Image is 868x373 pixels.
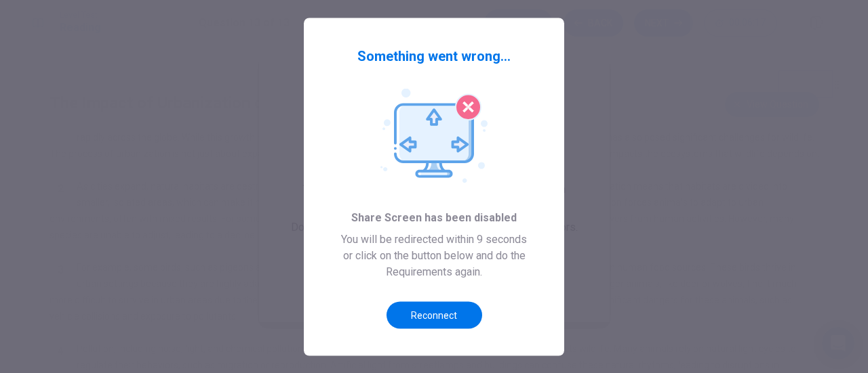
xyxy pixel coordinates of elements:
[387,301,482,328] button: Reconnect
[380,88,488,183] img: Screenshare
[325,247,542,280] span: or click on the button below and do the Requirements again.
[351,209,517,225] span: Share Screen has been disabled
[341,231,527,247] span: You will be redirected within 9 seconds
[357,45,511,66] span: Something went wrong...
